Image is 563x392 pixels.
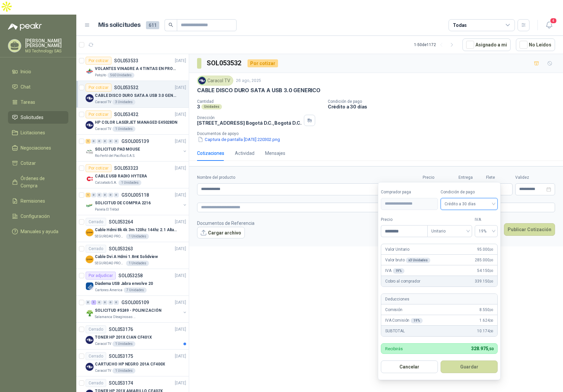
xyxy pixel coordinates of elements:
div: 0 [97,139,102,144]
span: ,00 [489,248,493,251]
span: ,00 [489,308,493,312]
a: Por adjudicarSOL053258[DATE] Company LogoDiadema USB Jabra envolve 20Cartones America7 Unidades [76,269,189,296]
div: 0 [97,193,102,197]
a: Cotizar [8,157,68,169]
p: IVA [385,268,404,274]
div: 0 [103,193,107,197]
button: No Leídos [516,38,555,51]
p: [DATE] [175,58,186,64]
a: Chat [8,81,68,93]
p: Comisión [385,307,402,313]
div: 0 [97,300,102,305]
button: Cancelar [381,360,438,373]
img: Company Logo [86,309,94,317]
p: SOLICITUD PAD MOUSE [95,146,140,153]
p: GSOL005139 [121,139,149,144]
div: Por cotizar [86,164,111,172]
div: Actividad [235,150,254,157]
button: Cargar archivo [197,227,245,239]
p: GSOL005118 [121,193,149,197]
span: Solicitudes [21,114,43,121]
label: Precio [381,217,427,223]
div: 1 Unidades [118,180,141,185]
span: ,50 [488,347,493,351]
p: [DATE] [175,299,186,306]
div: 1 Unidades [112,368,135,373]
a: Por cotizarSOL053533[DATE] Company LogoVOLANTES VINAGRE A 4 TINTAS EN PROPALCOTE VER ARCHIVO ADJU... [76,54,189,81]
p: [DATE] [175,138,186,145]
div: 0 [108,300,113,305]
div: 3 Unidades [112,99,135,105]
a: CerradoSOL053263[DATE] Company LogoCable Dvi A Hdmi 1.8mt SolidviewSEGURIDAD PROVISER LTDA1 Unidades [76,242,189,269]
p: CABLE DISCO DURO SATA A USB 3.0 GENERICO [95,93,177,99]
span: Cotizar [21,160,36,167]
p: [DATE] [175,85,186,91]
img: Company Logo [86,94,94,102]
img: Company Logo [86,363,94,371]
p: CABLE USB RADIO HYTERA [95,173,147,179]
p: IVA Comisión [385,317,423,324]
span: ,00 [489,280,493,283]
div: 0 [103,300,107,305]
p: Caracol TV [95,341,111,347]
a: 1 0 0 0 0 0 GSOL005139[DATE] Company LogoSOLICITUD PAD MOUSERio Fertil del Pacífico S.A.S. [86,137,187,159]
div: 1 - 50 de 1172 [414,39,457,50]
p: Panela El Trébol [95,207,119,212]
p: Caracol TV [95,99,111,105]
span: Remisiones [21,197,45,205]
button: 4 [543,19,555,31]
label: Nombre del producto [197,174,420,181]
a: Configuración [8,210,68,223]
a: Tareas [8,96,68,108]
div: 0 [91,193,96,197]
span: 8.550 [479,307,493,313]
div: 0 [114,139,119,144]
div: 1 Unidades [126,261,149,266]
img: Company Logo [86,229,94,236]
span: 54.150 [477,268,493,274]
div: 0 [103,139,107,144]
a: Órdenes de Compra [8,172,68,192]
p: [PERSON_NAME] [PERSON_NAME] [25,38,68,48]
div: Cerrado [86,352,106,360]
label: Comprador paga [381,189,438,195]
span: 1.624 [479,317,493,324]
div: 1 [86,139,91,144]
p: [DATE] [175,192,186,198]
p: SOL053174 [109,381,133,385]
a: Licitaciones [8,126,68,139]
img: Company Logo [86,202,94,210]
div: 0 [114,300,119,305]
p: Salamanca Oleaginosas SAS [95,314,137,320]
div: 560 Unidades [107,73,134,78]
div: x 3 Unidades [406,258,430,263]
div: 1 Unidades [126,234,149,239]
div: Por cotizar [247,59,278,67]
a: Por cotizarSOL053432[DATE] Company LogoHP COLOR LASERJET MANAGED E45028DNCaracol TV1 Unidades [76,108,189,135]
div: Unidades [201,104,222,109]
div: 1 [86,193,91,197]
div: 0 [108,193,113,197]
div: Cerrado [86,218,106,226]
div: 19 % [411,318,423,323]
span: ,50 [489,319,493,322]
img: Company Logo [86,336,94,344]
label: IVA [475,217,498,223]
a: Remisiones [8,195,68,207]
span: Configuración [21,213,50,220]
img: Company Logo [86,121,94,129]
p: SOL053532 [114,85,138,90]
p: [DATE] [175,326,186,333]
span: ,50 [489,329,493,333]
div: Todas [453,22,467,29]
div: 1 Unidades [112,126,135,132]
a: Negociaciones [8,142,68,154]
span: ,00 [489,269,493,273]
p: Deducciones [385,296,409,302]
p: TONER HP 201X CIAN CF401X [95,334,152,341]
div: Por cotizar [86,84,111,92]
p: M3 Technology SAS [25,49,68,53]
div: 0 [86,300,91,305]
img: Company Logo [86,255,94,263]
div: Cerrado [86,379,106,387]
